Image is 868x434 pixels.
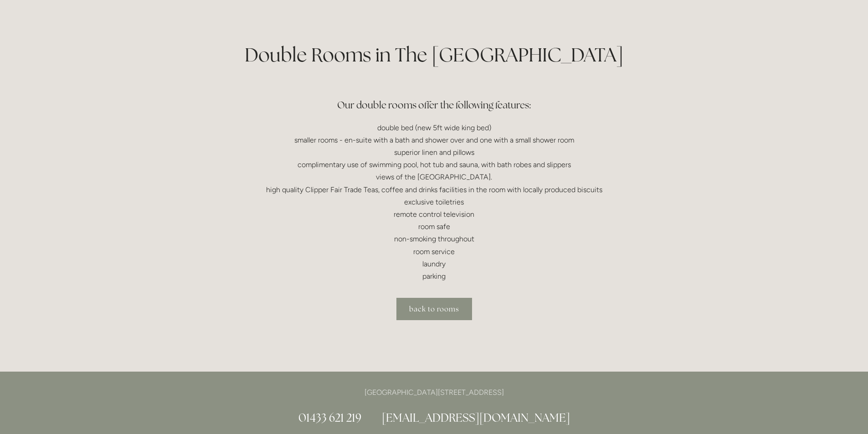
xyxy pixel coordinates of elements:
a: back to rooms [396,298,472,320]
a: [EMAIL_ADDRESS][DOMAIN_NAME] [382,410,570,425]
h1: Double Rooms in The [GEOGRAPHIC_DATA] [216,41,652,68]
h3: Our double rooms offer the following features: [216,78,652,114]
p: [GEOGRAPHIC_DATA][STREET_ADDRESS] [216,386,652,398]
a: 01433 621 219 [298,410,361,425]
p: double bed (new 5ft wide king bed) smaller rooms - en-suite with a bath and shower over and one w... [216,122,652,283]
